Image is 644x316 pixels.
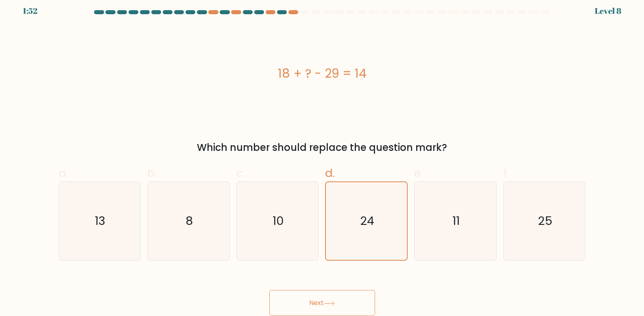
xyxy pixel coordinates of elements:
span: f. [503,165,509,181]
text: 10 [273,213,284,229]
div: Which number should replace the question mark? [63,140,581,155]
text: 8 [186,213,193,229]
text: 13 [95,213,106,229]
div: 1:52 [23,5,37,17]
span: c. [236,165,245,181]
button: Next [269,290,375,316]
span: e. [414,165,423,181]
span: b. [147,165,157,181]
text: 11 [452,213,460,229]
div: Level 8 [595,5,621,17]
text: 25 [538,213,552,229]
text: 24 [360,213,374,229]
div: 18 + ? - 29 = 14 [59,64,586,83]
span: d. [325,165,335,181]
span: a. [59,165,68,181]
